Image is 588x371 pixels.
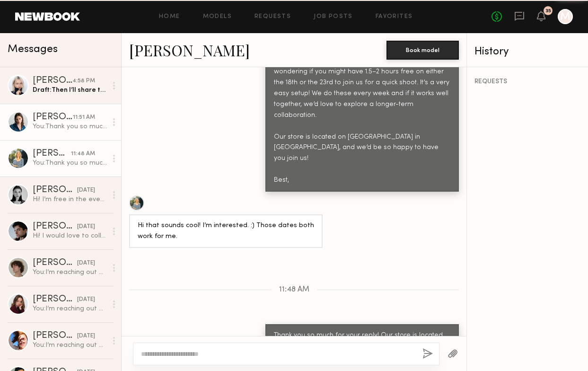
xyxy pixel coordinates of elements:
[33,231,107,240] div: Hi! I would love to collab! Sadly I can't do those dates but I can do the 20th or 21st!
[33,159,107,168] div: You: Thank you so much for your reply! Our store is located on [GEOGRAPHIC_DATA] in [GEOGRAPHIC_D...
[33,76,72,86] div: [PERSON_NAME]
[386,45,459,53] a: Book model
[138,221,314,242] div: Hi that sounds cool! I’m interested. :) Those dates both work for me.
[129,40,250,60] a: [PERSON_NAME]
[386,41,459,60] button: Book model
[8,44,58,55] span: Messages
[33,295,77,304] div: [PERSON_NAME]
[203,14,232,20] a: Models
[77,222,95,231] div: [DATE]
[71,150,95,159] div: 11:48 AM
[72,77,95,86] div: 4:58 PM
[33,331,77,341] div: [PERSON_NAME]
[33,86,107,95] div: Draft: Then I’ll share this with the team <3
[33,185,77,195] div: [PERSON_NAME]
[73,113,95,122] div: 11:51 AM
[77,295,95,304] div: [DATE]
[33,268,107,277] div: You: I’m reaching out on behalf of our brands, Gelato Pique and SNIDEL. We often create simple UG...
[33,195,107,204] div: Hi! I’m free in the evenings after 6pm
[474,79,580,85] div: REQUESTS
[77,332,95,341] div: [DATE]
[33,258,77,268] div: [PERSON_NAME]
[558,9,573,24] a: M
[33,341,107,350] div: You: I’m reaching out on behalf of our brands, Gelato Pique and SNIDEL. We often create simple UG...
[33,122,107,131] div: You: Thank you so much! I was thinking of going with the rate listed on your page, but please let...
[77,186,95,195] div: [DATE]
[545,9,551,14] div: 35
[77,259,95,268] div: [DATE]
[474,46,580,57] div: History
[376,14,413,20] a: Favorites
[314,14,353,20] a: Job Posts
[33,304,107,313] div: You: I’m reaching out on behalf of our brands, Gelato Pique and SNIDEL. We often create simple UG...
[279,286,309,294] span: 11:48 AM
[255,14,291,20] a: Requests
[33,113,73,122] div: [PERSON_NAME]
[33,149,71,159] div: [PERSON_NAME]
[159,14,180,20] a: Home
[33,222,77,231] div: [PERSON_NAME]
[274,23,450,186] div: I’m reaching out on behalf of our brands, Gelato Pique and SNIDEL. We often create simple UGC Ree...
